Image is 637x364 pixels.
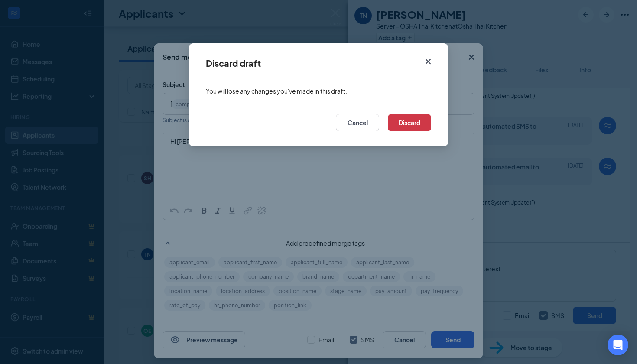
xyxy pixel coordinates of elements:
[608,335,628,355] div: Open Intercom Messenger
[423,56,433,67] svg: Cross
[206,58,261,68] div: Discard draft
[388,114,431,131] button: Discard
[416,43,448,71] button: Close
[206,87,347,95] span: You will lose any changes you've made in this draft.
[336,114,379,131] button: Cancel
